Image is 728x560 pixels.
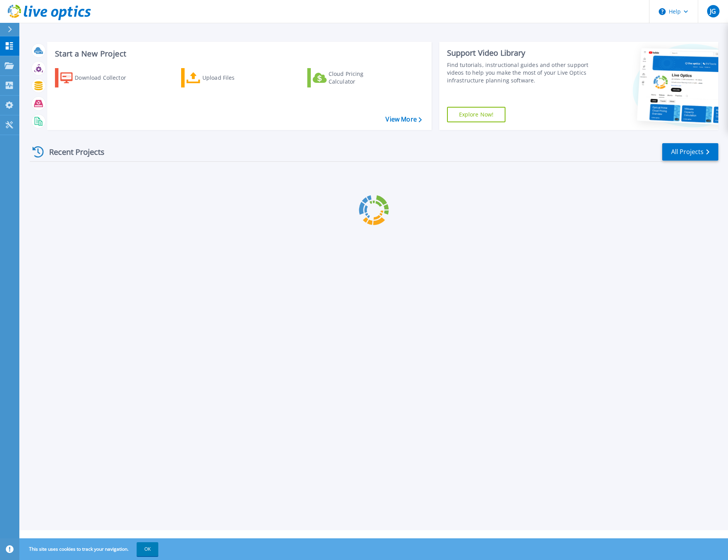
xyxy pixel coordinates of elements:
[181,68,267,87] a: Upload Files
[55,50,421,58] h3: Start a New Project
[202,70,264,86] div: Upload Files
[55,68,141,87] a: Download Collector
[385,116,421,123] a: View More
[710,8,716,14] span: JG
[447,48,589,58] div: Support Video Library
[75,70,137,86] div: Download Collector
[447,107,506,122] a: Explore Now!
[307,68,394,87] a: Cloud Pricing Calculator
[137,542,158,556] button: OK
[21,542,158,556] span: This site uses cookies to track your navigation.
[662,143,718,161] a: All Projects
[447,61,589,84] div: Find tutorials, instructional guides and other support videos to help you make the most of your L...
[329,70,391,86] div: Cloud Pricing Calculator
[30,142,115,161] div: Recent Projects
